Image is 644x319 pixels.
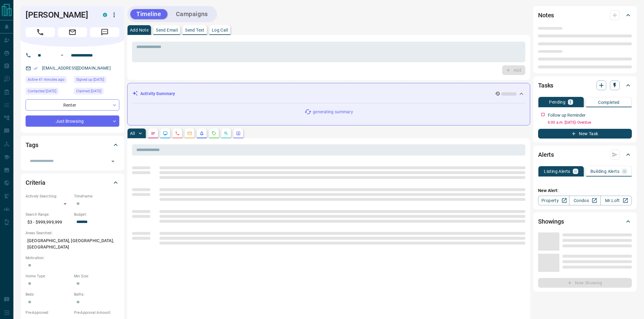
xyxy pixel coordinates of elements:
[130,131,135,135] p: All
[130,9,167,19] button: Timeline
[538,129,632,139] button: New Task
[103,13,107,17] div: condos.ca
[538,147,632,162] div: Alerts
[538,78,632,93] div: Tasks
[175,131,180,136] svg: Calls
[313,109,353,115] p: generating summary
[74,76,119,85] div: Thu Feb 07 2019
[212,131,216,136] svg: Requests
[590,169,619,173] p: Building Alerts
[74,212,119,217] p: Budget:
[58,27,87,37] span: Email
[156,28,178,32] p: Send Email
[569,196,600,205] a: Condos
[28,77,65,83] span: Active 41 minutes ago
[600,196,632,205] a: Mr.Loft
[76,88,101,94] span: Claimed [DATE]
[26,310,71,315] p: Pre-Approved:
[26,212,71,217] p: Search Range:
[26,115,119,127] div: Just Browsing
[74,88,119,96] div: Thu Aug 14 2025
[224,131,229,136] svg: Opportunities
[538,196,569,205] a: Property
[26,10,94,20] h1: [PERSON_NAME]
[26,88,71,96] div: Thu Aug 14 2025
[74,273,119,279] p: Min Size:
[130,28,149,32] p: Add Note
[538,81,553,90] h2: Tasks
[26,273,71,279] p: Home Type:
[26,27,55,37] span: Call
[549,100,565,104] p: Pending
[90,27,119,37] span: Message
[548,120,632,125] p: 6:00 a.m. [DATE] - Overdue
[76,77,104,83] span: Signed up [DATE]
[26,99,119,111] div: Renter
[42,66,111,70] a: [EMAIL_ADDRESS][DOMAIN_NAME]
[544,169,570,173] p: Listing Alerts
[538,150,554,159] h2: Alerts
[199,131,204,136] svg: Listing Alerts
[538,8,632,22] div: Notes
[151,131,156,136] svg: Notes
[26,175,119,190] div: Criteria
[33,66,38,70] svg: Email Verified
[26,230,119,236] p: Areas Searched:
[187,131,192,136] svg: Emails
[170,9,214,19] button: Campaigns
[212,28,228,32] p: Log Call
[26,178,45,187] h2: Criteria
[26,292,71,297] p: Beds:
[132,88,525,99] div: Activity Summary
[538,187,632,194] p: New Alert:
[109,157,117,166] button: Open
[538,217,564,226] h2: Showings
[28,88,56,94] span: Contacted [DATE]
[140,91,175,97] p: Activity Summary
[58,52,66,59] button: Open
[26,140,38,150] h2: Tags
[26,76,71,85] div: Sat Aug 16 2025
[163,131,168,136] svg: Lead Browsing Activity
[598,100,620,105] p: Completed
[74,310,119,315] p: Pre-Approval Amount:
[74,194,119,199] p: Timeframe:
[74,292,119,297] p: Baths:
[538,10,554,20] h2: Notes
[26,138,119,152] div: Tags
[26,194,71,199] p: Actively Searching:
[185,28,205,32] p: Send Text
[236,131,241,136] svg: Agent Actions
[569,100,572,104] p: 1
[26,217,71,227] p: $3 - $999,999,999
[26,236,119,252] p: [GEOGRAPHIC_DATA], [GEOGRAPHIC_DATA], [GEOGRAPHIC_DATA]
[26,255,119,261] p: Motivation:
[548,112,586,118] p: Follow up Reminder
[538,214,632,229] div: Showings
